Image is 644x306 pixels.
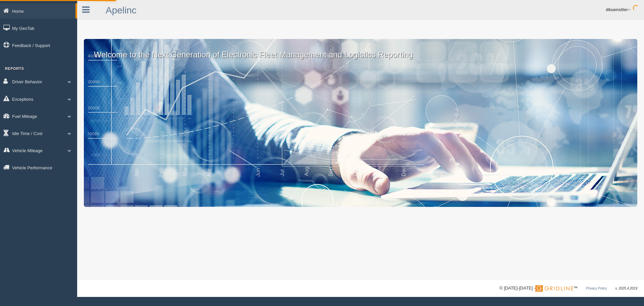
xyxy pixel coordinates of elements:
a: Privacy Policy [586,287,607,290]
div: © [DATE]-[DATE] - ™ [499,285,637,292]
span: v. 2025.4.2019 [615,287,637,290]
img: Gridline [535,285,573,292]
p: Welcome to the Next Generation of Electronic Fleet Management and Logistics Reporting [84,39,637,60]
a: Apelinc [106,5,137,15]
